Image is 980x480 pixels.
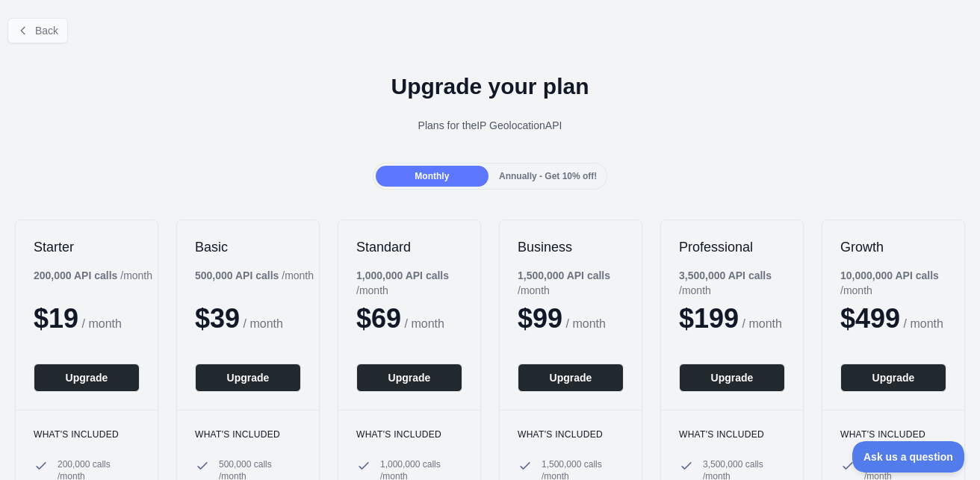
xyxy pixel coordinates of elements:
div: / month [356,268,480,298]
b: 3,500,000 API calls [679,269,772,281]
span: $ 69 [356,303,401,334]
h2: Business [518,238,624,256]
span: $ 99 [518,303,562,334]
div: / month [840,268,964,298]
div: / month [679,268,803,298]
iframe: Toggle Customer Support [852,441,965,473]
h2: Standard [356,238,462,256]
h2: Growth [840,238,946,256]
b: 1,000,000 API calls [356,269,449,281]
span: $ 499 [840,303,900,334]
b: 10,000,000 API calls [840,269,939,281]
b: 1,500,000 API calls [518,269,610,281]
div: / month [518,268,642,298]
span: $ 199 [679,303,739,334]
h2: Professional [679,238,785,256]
